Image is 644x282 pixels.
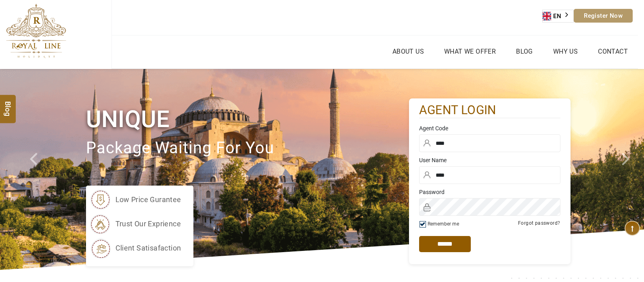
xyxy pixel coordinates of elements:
span: Blog [3,101,13,108]
a: EN [543,10,573,22]
a: Check next image [612,69,644,270]
aside: Language selected: English [542,10,574,23]
label: Agent Code [419,124,560,132]
h2: agent login [419,102,560,118]
div: Language [542,10,574,23]
a: What we Offer [442,46,498,57]
a: Register Now [574,9,633,23]
a: Forgot password? [518,220,560,226]
label: Password [419,188,560,196]
a: Blog [514,46,535,57]
a: Contact [596,46,630,57]
h1: Unique [86,104,409,134]
label: Remember me [428,221,459,227]
label: User Name [419,156,560,164]
li: trust our exprience [90,214,181,234]
p: package waiting for you [86,135,409,162]
img: The Royal Line Holidays [6,4,66,58]
a: Check next prev [19,69,52,270]
li: low price gurantee [90,190,181,210]
a: Why Us [551,46,580,57]
a: About Us [390,46,426,57]
li: client satisafaction [90,238,181,258]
